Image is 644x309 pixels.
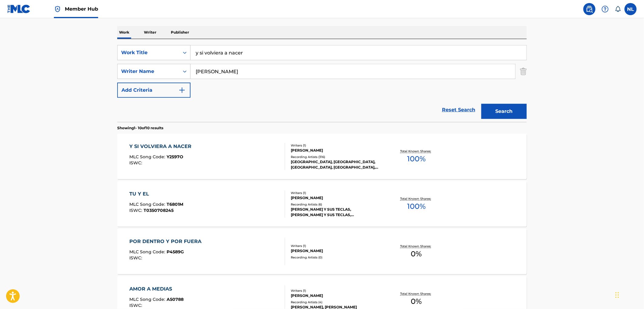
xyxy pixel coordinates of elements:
span: MLC Song Code : [130,249,167,255]
img: Delete Criterion [520,64,527,79]
img: MLC Logo [7,5,31,13]
span: 100 % [407,201,426,212]
p: Total Known Shares: [400,291,433,296]
a: Y SI VOLVIERA A NACERMLC Song Code:Y2597OISWC:Writers (1)[PERSON_NAME]Recording Artists (316)[GEO... [117,134,527,179]
button: Add Criteria [117,83,191,98]
div: Work Title [121,49,176,56]
div: Drag [616,286,619,304]
div: Writers ( 1 ) [291,191,382,195]
div: Writers ( 1 ) [291,143,382,148]
img: 9d2ae6d4665cec9f34b9.svg [178,87,186,94]
div: [PERSON_NAME] Y SUS TECLAS, [PERSON_NAME] Y SUS TECLAS, [PERSON_NAME] Y SUS TECLAS, [PERSON_NAME]... [291,207,382,218]
div: AMOR A MEDIAS [130,285,184,293]
span: A50788 [167,297,184,302]
div: [GEOGRAPHIC_DATA], [GEOGRAPHIC_DATA], [GEOGRAPHIC_DATA], [GEOGRAPHIC_DATA], [GEOGRAPHIC_DATA] [291,159,382,170]
a: Reset Search [439,103,478,117]
span: MLC Song Code : [130,202,167,207]
span: ISWC : [130,303,144,308]
span: Y2597O [167,154,184,159]
div: Recording Artists ( 0 ) [291,255,382,260]
div: Recording Artists ( 4 ) [291,300,382,304]
p: Showing 1 - 10 of 10 results [117,125,163,131]
span: ISWC : [130,160,144,166]
img: Top Rightsholder [54,5,61,13]
div: TU Y EL [130,190,184,198]
div: [PERSON_NAME] [291,248,382,254]
a: Public Search [583,3,596,15]
div: Notifications [615,6,621,12]
div: Help [599,3,611,15]
p: Total Known Shares: [400,244,433,248]
span: MLC Song Code : [130,297,167,302]
span: ISWC : [130,208,144,213]
div: Writers ( 1 ) [291,244,382,248]
iframe: Chat Widget [614,280,644,309]
p: Total Known Shares: [400,196,433,201]
a: TU Y ELMLC Song Code:T6801MISWC:T0350708245Writers (1)[PERSON_NAME]Recording Artists (6)[PERSON_N... [117,181,527,227]
div: Recording Artists ( 6 ) [291,202,382,207]
div: Y SI VOLVIERA A NACER [130,143,195,150]
p: Work [117,26,131,39]
div: [PERSON_NAME] [291,293,382,298]
div: Recording Artists ( 316 ) [291,155,382,159]
div: Writers ( 1 ) [291,288,382,293]
span: P4589G [167,249,184,255]
span: ISWC : [130,255,144,261]
div: [PERSON_NAME] [291,148,382,153]
span: T6801M [167,202,184,207]
button: Search [481,104,527,119]
img: help [602,5,609,13]
img: search [586,5,593,13]
div: [PERSON_NAME] [291,195,382,201]
p: Total Known Shares: [400,149,433,153]
div: User Menu [625,3,637,15]
span: 0 % [411,248,422,259]
span: MLC Song Code : [130,154,167,159]
div: Writer Name [121,68,176,75]
span: 100 % [407,153,426,164]
p: Publisher [169,26,191,39]
span: Member Hub [65,5,98,12]
p: Writer [142,26,158,39]
form: Search Form [117,45,527,122]
span: T0350708245 [144,208,174,213]
span: 0 % [411,296,422,307]
div: POR DENTRO Y POR FUERA [130,238,205,245]
a: POR DENTRO Y POR FUERAMLC Song Code:P4589GISWC:Writers (1)[PERSON_NAME]Recording Artists (0)Total... [117,229,527,274]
